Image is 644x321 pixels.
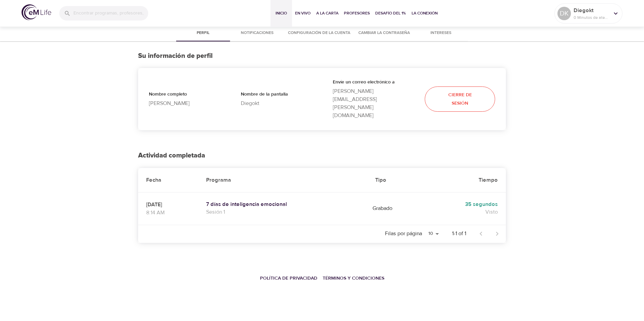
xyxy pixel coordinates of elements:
span: La Conexión [412,10,438,17]
span: Cierre de sesión [440,91,480,107]
th: Tiempo [421,168,506,192]
span: Desafío del 1% [375,10,406,17]
span: En vivo [295,10,311,17]
a: Términos y condiciones [323,275,384,281]
p: Diegokt [574,6,609,14]
p: [PERSON_NAME][EMAIL_ADDRESS][PERSON_NAME][DOMAIN_NAME] [333,87,403,119]
select: Filas por página [425,229,441,239]
span: Configuración de la cuenta [288,30,350,37]
span: Intereses [418,30,464,37]
span: Inicio [273,10,289,17]
img: logo [22,4,51,20]
h2: Actividad completada [138,152,506,159]
p: Visto [429,208,498,216]
span: Notificaciones [234,30,280,37]
p: Envíe un correo electrónico a [333,79,403,87]
p: [PERSON_NAME] [149,99,219,107]
p: Nombre de la pantalla [241,91,311,99]
th: Fecha [138,168,198,192]
p: Sesión 1 [206,208,359,216]
th: Programa [198,168,367,192]
p: Diegokt [241,99,311,107]
h5: 35 segundos [429,201,498,208]
a: 7 días de inteligencia emocional [206,201,359,208]
span: Cambiar la contraseña [358,30,410,37]
div: DK [557,7,571,20]
p: 0 Minutos de atención [574,14,609,21]
nav: breadcrumb [138,271,506,285]
input: Encontrar programas, profesores, etc... [73,6,148,21]
td: Grabado [367,192,421,225]
p: 8:14 AM [146,209,190,217]
h3: Su información de perfil [138,52,506,60]
a: Política de privacidad [260,275,317,281]
span: Perfil [180,30,226,37]
span: A la carta [316,10,339,17]
p: [DATE] [146,201,190,209]
th: Tipo [367,168,421,192]
button: Cierre de sesión [425,86,495,112]
p: 1-1 of 1 [452,230,466,238]
p: Filas por página [385,230,422,238]
p: Nombre completo [149,91,219,99]
span: Profesores [344,10,370,17]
